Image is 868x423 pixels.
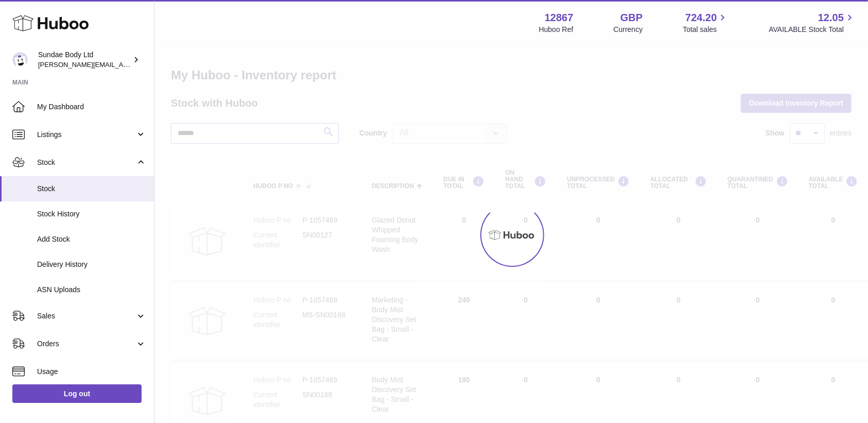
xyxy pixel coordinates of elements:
span: My Dashboard [37,102,146,112]
a: 12.05 AVAILABLE Stock Total [769,11,856,35]
a: Log out [12,384,142,403]
a: 724.20 Total sales [683,11,728,35]
span: 724.20 [685,11,717,25]
span: Stock History [37,209,146,219]
span: Sales [37,311,135,321]
img: dianne@sundaebody.com [12,52,28,67]
div: Sundae Body Ltd [38,50,131,70]
span: [PERSON_NAME][EMAIL_ADDRESS][DOMAIN_NAME] [38,60,206,69]
span: ASN Uploads [37,285,146,295]
span: Stock [37,184,146,194]
span: Usage [37,367,146,377]
strong: 12867 [545,11,574,25]
span: Listings [37,130,135,140]
span: Stock [37,158,135,167]
span: Orders [37,339,135,349]
div: Huboo Ref [539,25,574,35]
span: Add Stock [37,234,146,244]
strong: GBP [620,11,643,25]
span: AVAILABLE Stock Total [769,25,856,35]
span: 12.05 [818,11,844,25]
div: Currency [614,25,643,35]
span: Delivery History [37,260,146,269]
span: Total sales [683,25,728,35]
